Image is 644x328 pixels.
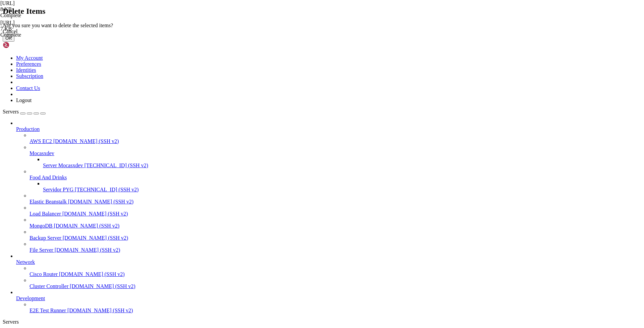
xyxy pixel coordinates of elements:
[0,6,67,12] div: 8 KB
[0,20,15,26] span: [URL]
[0,12,67,18] div: Complete
[0,26,67,32] div: 7 KB
[0,0,67,12] span: ventas1.3.py
[0,32,67,38] div: Complete
[0,0,15,6] span: [URL]
[0,20,67,32] span: venta.f.py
